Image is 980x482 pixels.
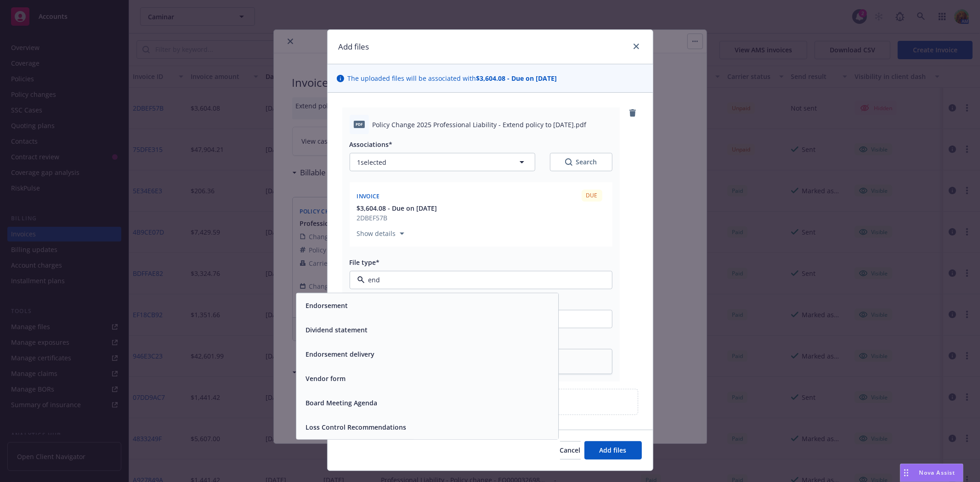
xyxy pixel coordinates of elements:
button: Board Meeting Agenda [306,398,377,407]
button: Vendor form [306,373,346,383]
button: Nova Assist [900,464,963,482]
div: Drag to move [901,464,912,482]
span: Nova Assist [919,469,956,476]
button: Loss Control Recommendations [306,422,406,432]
